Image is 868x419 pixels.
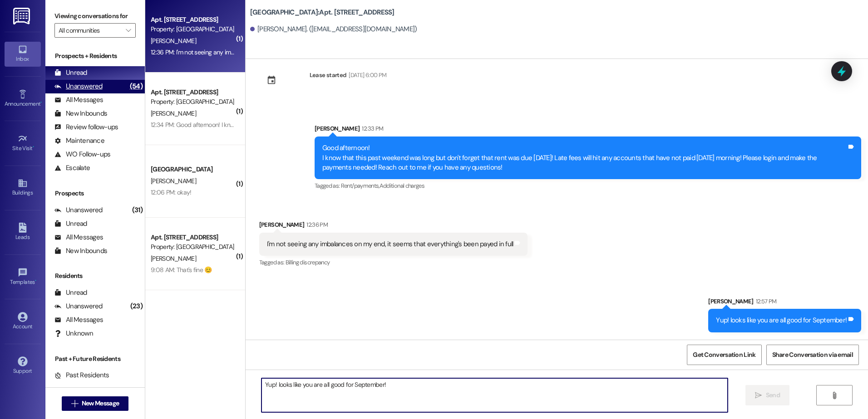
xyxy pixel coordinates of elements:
div: [PERSON_NAME] [708,297,861,309]
span: New Message [82,399,119,408]
span: • [40,99,42,106]
span: Rent/payments , [341,182,380,190]
span: [PERSON_NAME] [151,109,196,117]
div: 12:36 PM [304,220,328,229]
div: Apt. [STREET_ADDRESS] [151,88,235,97]
div: Unread [54,219,87,229]
span: [PERSON_NAME] [151,37,196,45]
div: Escalate [54,163,90,173]
button: Get Conversation Link [687,345,761,365]
a: Inbox [5,42,41,66]
div: Unanswered [54,82,103,91]
div: Prospects + Residents [45,51,145,61]
i:  [126,27,131,34]
div: Unanswered [54,302,103,311]
div: [DATE] 6:00 PM [346,70,386,80]
i:  [71,400,78,407]
div: Apt. [STREET_ADDRESS] [151,15,235,24]
div: 12:57 PM [754,297,777,306]
span: [PERSON_NAME] [151,254,196,263]
div: [GEOGRAPHIC_DATA] [151,165,235,174]
a: Site Visit • [5,131,41,156]
i:  [755,392,762,399]
div: 12:34 PM: Good afternoon! I know that this past weekend was long but don't forget that rent was d... [151,121,844,129]
div: All Messages [54,95,103,105]
button: Share Conversation via email [766,345,859,365]
div: [PERSON_NAME] [315,124,861,136]
div: [PERSON_NAME]. ([EMAIL_ADDRESS][DOMAIN_NAME]) [250,24,417,34]
div: Unread [54,288,87,297]
div: Tagged as: [259,256,528,269]
div: (31) [130,203,145,217]
span: Get Conversation Link [693,350,755,360]
div: Apt. [STREET_ADDRESS] [151,233,235,242]
div: Unanswered [54,205,103,215]
label: Viewing conversations for [54,9,136,23]
div: Tagged as: [315,179,861,192]
div: (54) [128,79,145,93]
div: Property: [GEOGRAPHIC_DATA] [151,24,235,34]
div: Lease started [310,70,347,80]
div: Unread [54,68,87,78]
div: Prospects [45,189,145,198]
i:  [831,392,838,399]
a: Templates • [5,265,41,289]
span: Send [766,390,780,400]
input: All communities [59,23,121,38]
div: 12:33 PM [360,124,383,133]
div: Unknown [54,329,93,338]
div: Past + Future Residents [45,354,145,364]
span: [PERSON_NAME] [151,177,196,185]
div: Good afternoon! I know that this past weekend was long but don't forget that rent was due [DATE]!... [322,143,847,172]
div: 9:08 AM: That's fine 😊 [151,266,212,274]
button: New Message [62,396,129,411]
div: Review follow-ups [54,122,118,132]
b: [GEOGRAPHIC_DATA]: Apt. [STREET_ADDRESS] [250,8,395,17]
div: 12:36 PM: I'm not seeing any imbalances on my end, it seems that everything's been payed in full [151,48,403,56]
span: Billing discrepancy [286,258,330,266]
div: All Messages [54,233,103,242]
div: [PERSON_NAME] [259,220,528,233]
div: WO Follow-ups [54,150,110,159]
div: All Messages [54,315,103,325]
div: Maintenance [54,136,104,146]
div: Property: [GEOGRAPHIC_DATA] [151,97,235,107]
div: Yup! looks like you are all good for September! [716,316,847,325]
span: Share Conversation via email [772,350,853,360]
span: • [35,278,36,284]
span: Additional charges [380,182,424,190]
div: (23) [128,299,145,313]
img: ResiDesk Logo [13,8,32,24]
a: Leads [5,220,41,244]
a: Account [5,309,41,334]
div: 12:06 PM: okay! [151,188,192,196]
a: Buildings [5,175,41,200]
div: Residents [45,271,145,281]
button: Send [745,385,789,405]
div: Past Residents [54,370,109,380]
div: I'm not seeing any imbalances on my end, it seems that everything's been payed in full [267,239,513,249]
div: New Inbounds [54,246,107,256]
div: Property: [GEOGRAPHIC_DATA] [151,242,235,252]
a: Support [5,354,41,378]
span: • [33,144,34,150]
div: New Inbounds [54,109,107,118]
